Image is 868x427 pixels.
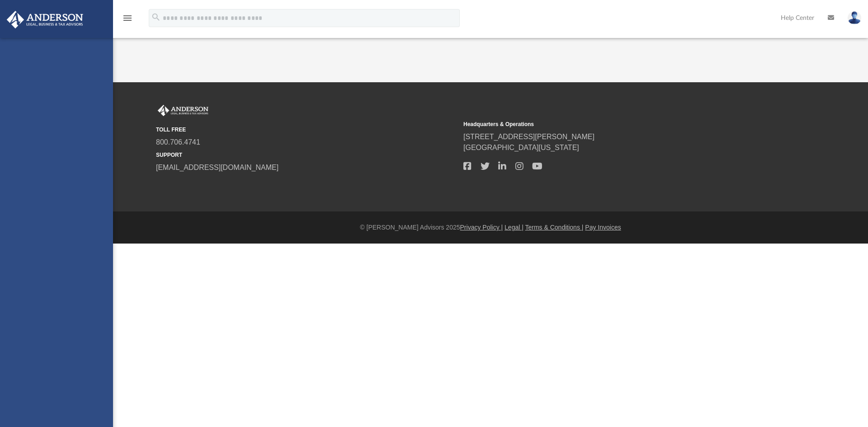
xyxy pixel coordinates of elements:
small: TOLL FREE [156,126,457,134]
i: menu [122,13,133,23]
div: © [PERSON_NAME] Advisors 2025 [113,223,868,232]
a: menu [122,17,133,23]
img: Anderson Advisors Platinum Portal [156,105,210,117]
a: [GEOGRAPHIC_DATA][US_STATE] [463,144,579,151]
small: SUPPORT [156,151,457,159]
a: Privacy Policy | [460,224,503,231]
img: User Pic [848,11,861,24]
a: Pay Invoices [585,224,621,231]
a: Terms & Conditions | [525,224,584,231]
small: Headquarters & Operations [463,120,764,128]
a: 800.706.4741 [156,138,200,146]
a: [STREET_ADDRESS][PERSON_NAME] [463,133,594,141]
i: search [151,12,161,22]
a: Legal | [505,224,524,231]
a: [EMAIL_ADDRESS][DOMAIN_NAME] [156,164,278,171]
img: Anderson Advisors Platinum Portal [4,11,86,28]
